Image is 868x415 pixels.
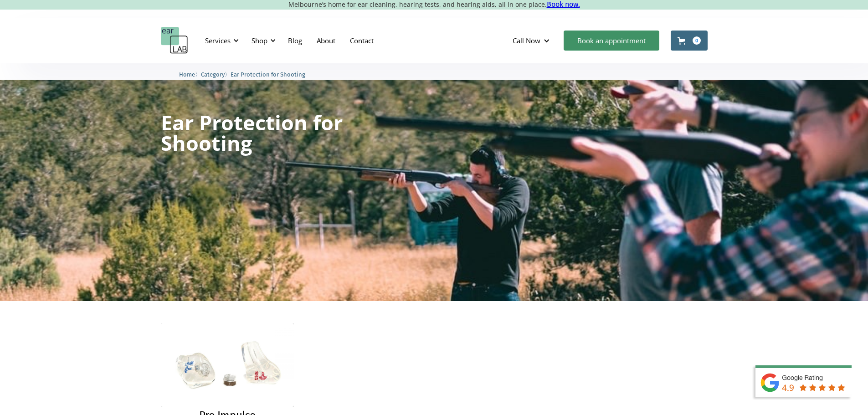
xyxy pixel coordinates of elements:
[200,27,241,54] div: Services
[693,36,701,45] div: 0
[252,36,267,45] div: Shop
[179,70,201,79] li: 〉
[161,323,294,407] img: Pro Impulse
[513,36,540,45] div: Call Now
[161,112,403,153] h1: Ear Protection for Shooting
[201,71,225,78] span: Category
[201,70,231,79] li: 〉
[205,36,231,45] div: Services
[564,31,659,51] a: Book an appointment
[201,70,225,78] a: Category
[179,70,195,78] a: Home
[505,27,559,54] div: Call Now
[231,70,305,78] a: Ear Protection for Shooting
[161,27,188,54] a: home
[671,31,708,51] a: Open cart
[246,27,278,54] div: Shop
[343,27,381,54] a: Contact
[231,71,305,78] span: Ear Protection for Shooting
[309,27,343,54] a: About
[179,71,195,78] span: Home
[281,27,309,54] a: Blog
